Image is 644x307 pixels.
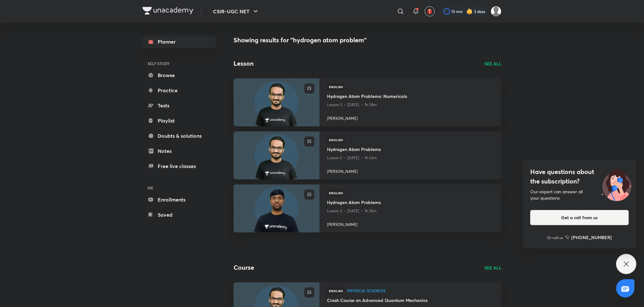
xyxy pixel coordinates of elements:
img: Company Logo [143,7,193,15]
a: Thumbnail [234,184,319,232]
p: Lesson 3 • [DATE] • 1h 58m [327,101,494,109]
h4: Have questions about the subscription? [530,167,629,186]
a: Browse [143,69,216,81]
p: Lesson 2 • [DATE] • 1h 30m [327,207,494,215]
img: Rai Haldar [491,6,501,17]
a: [PERSON_NAME] [327,113,494,121]
button: CSIR-UGC NET [209,5,263,18]
img: Thumbnail [233,78,320,127]
a: Tests [143,99,216,112]
a: Free live classes [143,160,216,172]
a: Notes [143,145,216,157]
a: Crash Course on Advanced Quantum Mechanics [327,297,494,305]
img: avatar [427,9,433,14]
span: English [327,190,345,196]
a: Practice [143,84,216,97]
span: English [327,287,345,294]
a: Hydrogen Atom Problems [327,146,494,154]
a: Thumbnail [234,131,319,179]
a: Physical Sciences [347,289,494,293]
h4: Showing results for "hydrogen atom problem" [234,35,501,45]
div: Our expert can answer all your questions [530,189,629,201]
h2: Lesson [234,59,254,68]
p: Lesson 2 • [DATE] • 1h 54m [327,154,494,162]
img: Thumbnail [233,184,320,233]
a: Thumbnail [234,78,319,126]
a: Company Logo [143,7,193,16]
h6: SELF STUDY [143,58,216,69]
span: English [327,136,345,143]
a: Saved [143,208,216,221]
h2: Course [234,263,254,272]
a: Hydrogen Atom Problems [327,199,494,207]
a: SEE ALL [484,264,501,271]
h6: [PHONE_NUMBER] [572,234,612,241]
a: [PERSON_NAME] [327,166,494,174]
a: Hydrogen Atom Problems: Numericals [327,93,494,101]
button: Get a call from us [530,210,629,225]
img: ttu_illustration_new.svg [597,167,636,201]
img: Thumbnail [233,131,320,180]
a: Doubts & solutions [143,129,216,142]
h6: ME [143,183,216,193]
a: SEE ALL [484,60,501,67]
button: avatar [425,6,435,16]
a: [PHONE_NUMBER] [565,234,612,241]
span: Physical Sciences [347,289,494,292]
a: [PERSON_NAME] [327,219,494,227]
span: English [327,83,345,90]
a: Planner [143,35,216,48]
img: streak [466,8,473,15]
p: Or call us [547,235,563,240]
a: Playlist [143,114,216,127]
a: Enrollments [143,193,216,206]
